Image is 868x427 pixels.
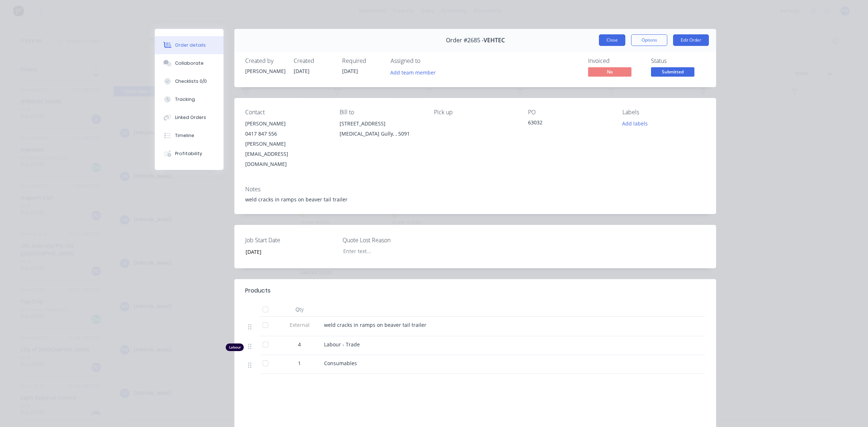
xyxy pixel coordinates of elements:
div: Required [342,57,382,64]
button: Collaborate [155,54,224,72]
span: No [588,67,631,76]
div: Products [245,286,271,295]
div: Linked Orders [175,114,206,121]
span: 4 [298,341,301,348]
button: Checklists 0/0 [155,72,224,90]
span: VEHTEC [484,37,505,44]
div: [PERSON_NAME] [245,119,328,129]
button: Edit Order [673,34,709,46]
button: Options [631,34,667,46]
div: 63032 [528,119,611,129]
div: [MEDICAL_DATA] Gully, , 5091 [340,129,422,139]
span: [DATE] [342,68,358,74]
div: Bill to [340,109,422,116]
div: [PERSON_NAME] [245,67,285,75]
span: [DATE] [294,68,310,74]
div: Labels [622,109,705,116]
button: Add team member [391,67,440,77]
label: Job Start Date [245,236,336,244]
div: PO [528,109,611,116]
input: Enter date [241,246,331,257]
span: Labour - Trade [324,341,360,348]
span: 1 [298,359,301,367]
div: Timeline [175,132,194,139]
div: Collaborate [175,60,204,67]
div: Assigned to [391,57,463,64]
button: Add labels [618,119,652,128]
span: Order #2685 - [446,37,484,44]
label: Quote Lost Reason [342,236,433,244]
div: [STREET_ADDRESS][MEDICAL_DATA] Gully, , 5091 [340,119,422,142]
div: Checklists 0/0 [175,78,207,85]
div: Pick up [434,109,517,116]
div: Qty [278,302,321,317]
div: Created [294,57,333,64]
button: Profitability [155,145,224,163]
div: Contact [245,109,328,116]
div: Status [651,57,705,64]
div: Order details [175,42,206,48]
div: [PERSON_NAME][EMAIL_ADDRESS][DOMAIN_NAME] [245,139,328,169]
div: Tracking [175,96,195,103]
button: Submitted [651,67,694,78]
span: weld cracks in ramps on beaver tail trailer [324,321,426,328]
span: External [281,321,318,329]
div: Created by [245,57,285,64]
button: Close [599,34,625,46]
div: Notes [245,186,705,193]
span: Submitted [651,67,694,76]
div: Labour [226,343,244,351]
button: Linked Orders [155,108,224,127]
div: [PERSON_NAME]0417 847 556[PERSON_NAME][EMAIL_ADDRESS][DOMAIN_NAME] [245,119,328,169]
button: Order details [155,36,224,54]
div: Invoiced [588,57,642,64]
div: 0417 847 556 [245,129,328,139]
span: Consumables [324,360,357,367]
div: Profitability [175,150,202,157]
button: Tracking [155,90,224,108]
button: Timeline [155,127,224,145]
div: weld cracks in ramps on beaver tail trailer [245,196,705,203]
div: [STREET_ADDRESS] [340,119,422,129]
button: Add team member [387,67,440,77]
